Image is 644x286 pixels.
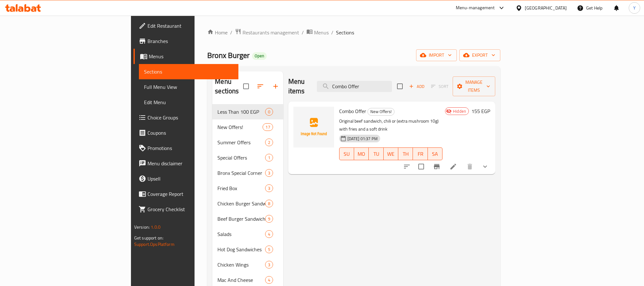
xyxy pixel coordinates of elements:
[147,22,233,30] span: Edit Restaurant
[265,277,273,283] span: 4
[265,247,273,253] span: 5
[217,139,265,146] span: Summer Offers
[134,223,150,231] span: Version:
[398,147,413,160] button: TH
[265,231,273,237] span: 4
[134,234,163,242] span: Get support on:
[399,159,414,174] button: sort-choices
[212,165,283,181] div: Bronx Special Corner3
[306,28,329,37] a: Menus
[265,169,273,177] div: items
[401,149,410,159] span: TH
[384,147,398,160] button: WE
[265,170,273,176] span: 3
[139,64,238,79] a: Sections
[139,95,238,110] a: Edit Menu
[134,110,238,125] a: Choice Groups
[134,125,238,140] a: Coupons
[134,240,175,248] a: Support.OpsPlatform
[268,79,283,94] button: Add section
[212,226,283,242] div: Salads4
[464,51,495,59] span: export
[212,196,283,211] div: Chicken Burger Sandwiches8
[134,171,238,186] a: Upsell
[428,147,442,160] button: SA
[265,201,273,207] span: 8
[217,184,265,192] span: Fried Box
[212,150,283,165] div: Special Offers1
[265,139,273,146] span: 2
[314,29,329,36] span: Menus
[317,81,392,92] input: search
[265,216,273,222] span: 9
[144,98,233,106] span: Edit Menu
[212,181,283,196] div: Fried Box3
[147,190,233,198] span: Coverage Report
[369,147,383,160] button: TU
[458,78,490,94] span: Manage items
[450,108,469,114] span: Hidden
[371,149,381,159] span: TU
[342,149,352,159] span: SU
[368,108,394,115] span: New Offers!
[459,49,500,61] button: export
[147,160,233,167] span: Menu disclaimer
[252,53,267,59] span: Open
[147,175,233,182] span: Upsell
[263,123,273,131] div: items
[217,246,265,253] span: Hot Dog Sandwiches
[331,29,333,36] li: /
[407,82,427,91] span: Add item
[339,147,354,160] button: SU
[288,77,309,96] h2: Menu items
[265,262,273,268] span: 3
[144,68,233,75] span: Sections
[147,205,233,213] span: Grocery Checklist
[430,149,440,159] span: SA
[293,107,334,147] img: Combo Offer
[427,82,453,91] span: Select section first
[393,80,407,93] span: Select section
[212,257,283,272] div: Chicken Wings3
[217,108,265,116] span: Less Than 100 EGP
[217,169,265,177] span: Bronx Special Corner
[421,51,452,59] span: import
[471,107,490,116] h6: 155 EGP
[339,106,366,116] span: Combo Offer
[217,200,265,207] span: Chicken Burger Sandwiches
[633,4,636,11] span: Y
[252,52,267,60] div: Open
[151,223,161,231] span: 1.0.0
[265,139,273,146] div: items
[217,215,265,223] span: Beef Burger Sandwiches
[212,242,283,257] div: Hot Dog Sandwiches5
[217,123,263,131] span: New Offers!
[212,104,283,119] div: Less Than 100 EGP0
[265,215,273,223] div: items
[408,83,425,90] span: Add
[265,108,273,116] div: items
[217,276,265,284] span: Mac And Cheese
[217,261,265,268] span: Chicken Wings
[139,79,238,95] a: Full Menu View
[265,184,273,192] div: items
[134,202,238,217] a: Grocery Checklist
[525,4,567,11] div: [GEOGRAPHIC_DATA]
[134,156,238,171] a: Menu disclaimer
[357,149,366,159] span: MO
[415,149,425,159] span: FR
[217,154,265,161] span: Special Offers
[265,109,273,115] span: 0
[265,185,273,191] span: 3
[449,163,457,170] a: Edit menu item
[212,135,283,150] div: Summer Offers2
[212,119,283,135] div: New Offers!17
[453,76,495,96] button: Manage items
[265,246,273,253] div: items
[462,159,477,174] button: delete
